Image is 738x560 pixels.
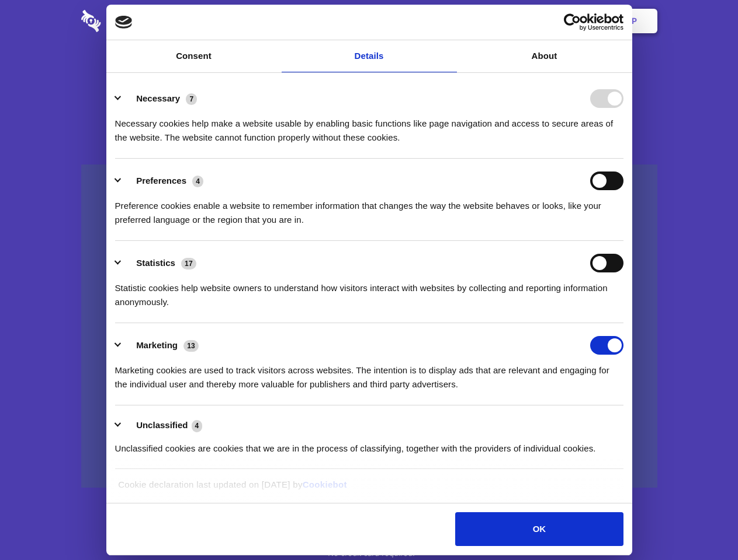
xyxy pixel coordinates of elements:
label: Preferences [136,176,186,185]
a: Contact [474,3,528,39]
a: Cookiebot [303,480,347,489]
button: Unclassified (4) [115,418,210,433]
span: 4 [192,420,203,432]
div: Necessary cookies help make a website usable by enabling basic functions like page navigation and... [115,108,623,145]
span: 4 [192,176,203,187]
label: Marketing [136,340,178,350]
a: About [457,40,632,72]
button: Statistics (17) [115,254,204,272]
h4: Auto-redaction of sensitive data, encrypted data sharing and self-destructing private chats. Shar... [81,106,657,145]
button: Necessary (7) [115,89,205,108]
span: 13 [183,340,199,352]
div: Preference cookies enable a website to remember information that changes the way the website beha... [115,190,623,227]
label: Necessary [136,93,180,103]
iframe: Drift Widget Chat Controller [680,502,724,546]
div: Cookie declaration last updated on [DATE] by [109,478,629,501]
span: 17 [181,258,196,269]
div: Unclassified cookies are cookies that we are in the process of classifying, together with the pro... [115,433,623,456]
a: Pricing [343,3,394,39]
button: Marketing (13) [115,336,206,355]
a: Details [282,40,457,72]
a: Login [530,3,581,39]
h1: Eliminate Slack Data Loss. [81,52,657,94]
a: Usercentrics Cookiebot - opens in a new window [521,13,623,31]
label: Statistics [136,258,175,268]
img: logo-wordmark-white-trans-d4663122ce5f474addd5e946df7df03e33cb6a1c49d2221995e7729f52c070b2.svg [81,10,181,32]
a: Wistia video thumbnail [81,164,657,488]
img: logo [115,16,133,29]
div: Statistic cookies help website owners to understand how visitors interact with websites by collec... [115,272,623,309]
button: Preferences (4) [115,171,211,190]
div: Marketing cookies are used to track visitors across websites. The intention is to display ads tha... [115,355,623,391]
button: OK [455,512,623,546]
a: Consent [106,40,282,72]
span: 7 [186,93,197,105]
